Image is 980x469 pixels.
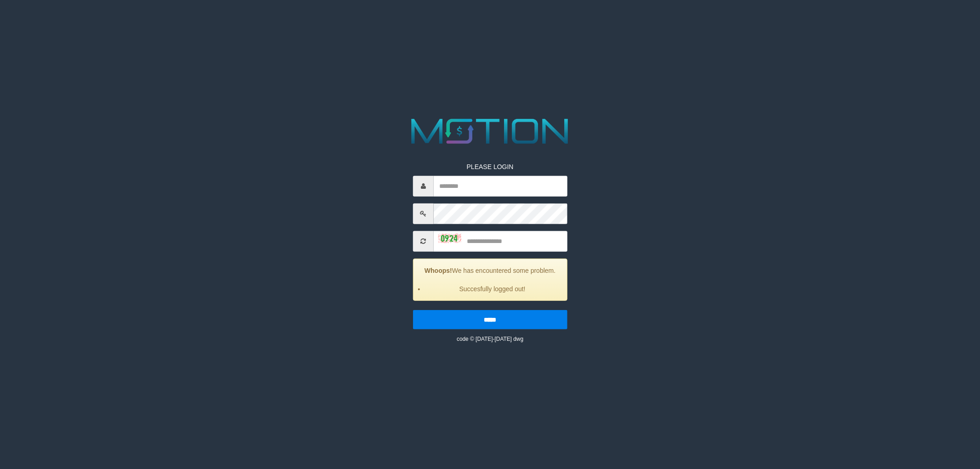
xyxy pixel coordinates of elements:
[404,114,576,148] img: MOTION_logo.png
[438,234,461,243] img: captcha
[457,335,523,342] small: code © [DATE]-[DATE] dwg
[425,284,560,293] li: Succesfully logged out!
[425,266,452,274] strong: Whoops!
[413,162,567,171] p: PLEASE LOGIN
[413,258,567,300] div: We has encountered some problem.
